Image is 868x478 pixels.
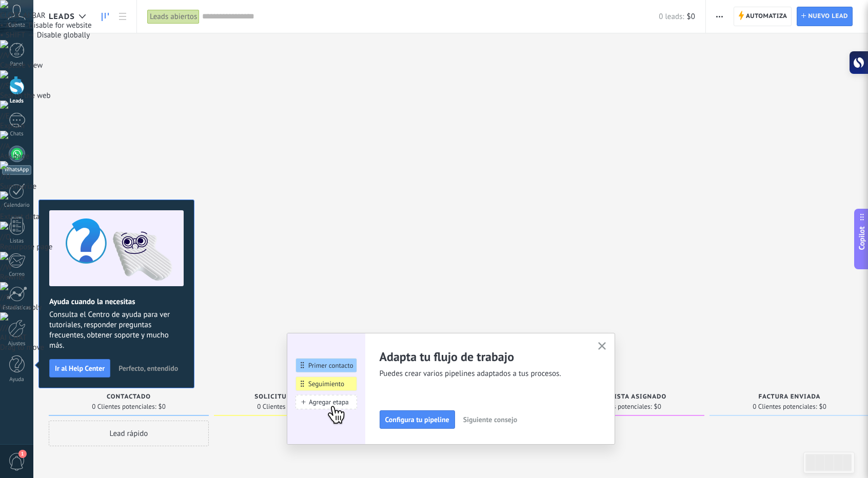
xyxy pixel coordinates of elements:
h2: Adapta tu flujo de trabajo [380,349,586,365]
span: Ir al Help Center [55,365,105,372]
span: 0 Clientes potenciales: [587,404,652,410]
span: 0 Clientes potenciales: [257,404,321,410]
span: $0 [159,404,166,410]
span: 0 Clientes potenciales: [92,404,156,410]
span: Solicitud procesada [254,393,333,401]
div: Lead rápido [49,421,209,446]
span: Puedes crear varios pipelines adaptados a tus procesos. [380,369,586,379]
span: Contactado [107,393,151,401]
button: Perfecto, entendido [114,361,183,376]
span: Siguiente consejo [463,416,517,423]
span: 0 Clientes potenciales: [753,404,817,410]
span: $0 [654,404,661,410]
div: Especialista asignado [549,393,699,402]
button: Ir al Help Center [49,359,110,377]
div: Solicitud procesada [219,393,369,402]
span: Especialista asignado [582,393,666,401]
span: Perfecto, entendido [119,365,178,372]
div: Factura enviada [715,393,864,402]
div: Contactado [54,393,204,402]
span: Factura enviada [759,393,821,401]
div: Ayuda [2,376,32,383]
span: $0 [819,404,826,410]
span: 1 [18,450,27,458]
button: Configura tu pipeline [380,410,455,429]
span: Configura tu pipeline [385,416,449,423]
button: Siguiente consejo [459,412,522,427]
